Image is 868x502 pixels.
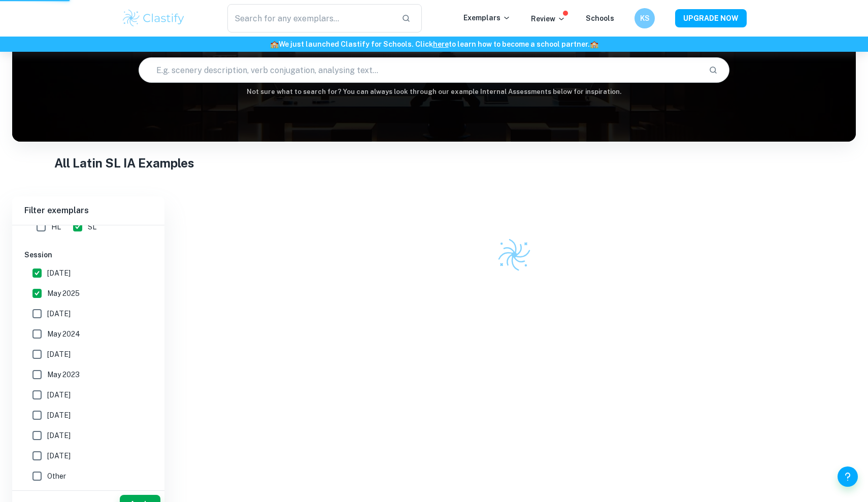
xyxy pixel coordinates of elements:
[47,308,71,319] span: [DATE]
[590,40,598,48] span: 🏫
[51,221,61,232] span: HL
[47,471,66,482] span: Other
[496,237,532,273] img: Clastify logo
[88,221,96,232] span: SL
[121,8,186,28] img: Clastify logo
[54,154,814,172] h1: All Latin SL IA Examples
[12,196,164,225] h6: Filter exemplars
[12,87,856,97] h6: Not sure what to search for? You can always look through our example Internal Assessments below f...
[635,8,655,28] button: KS
[586,14,614,22] a: Schools
[531,13,565,24] p: Review
[47,389,71,400] span: [DATE]
[47,288,80,299] span: May 2025
[47,267,71,279] span: [DATE]
[227,4,393,32] input: Search for any exemplars...
[838,466,858,487] button: Help and Feedback
[139,56,700,84] input: E.g. scenery description, verb conjugation, analysing text...
[433,40,449,48] a: here
[270,40,279,48] span: 🏫
[47,430,71,441] span: [DATE]
[24,249,152,260] h6: Session
[47,328,80,340] span: May 2024
[47,349,71,360] span: [DATE]
[47,410,71,421] span: [DATE]
[2,39,866,50] h6: We just launched Clastify for Schools. Click to learn how to become a school partner.
[705,61,722,79] button: Search
[463,12,511,23] p: Exemplars
[675,9,747,27] button: UPGRADE NOW
[47,369,80,380] span: May 2023
[47,450,71,461] span: [DATE]
[639,13,651,24] h6: KS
